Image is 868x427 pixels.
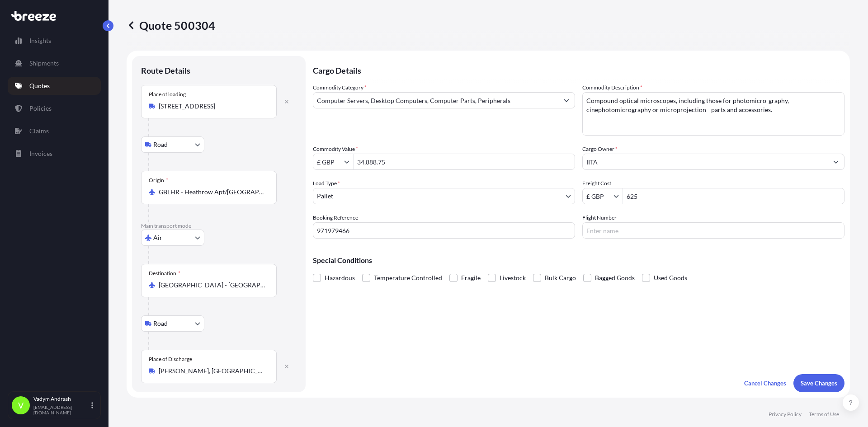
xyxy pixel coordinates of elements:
[583,154,828,170] input: Full name
[29,104,52,113] p: Policies
[654,271,687,285] span: Used Goods
[149,270,180,277] div: Destination
[8,54,101,72] a: Shipments
[317,192,333,201] span: Pallet
[141,65,190,76] p: Route Details
[141,136,204,153] button: Select transport
[582,213,617,222] label: Flight Number
[623,188,844,204] input: Enter amount
[29,59,59,68] p: Shipments
[159,188,265,197] input: Origin
[313,188,575,204] button: Pallet
[141,230,204,246] button: Select transport
[141,222,297,230] p: Main transport mode
[354,154,575,170] input: Type amount
[18,401,24,410] span: V
[33,404,90,415] p: [EMAIL_ADDRESS][DOMAIN_NAME]
[809,411,839,418] a: Terms of Use
[313,154,344,170] input: Commodity Value
[8,32,101,50] a: Insights
[582,179,611,188] label: Freight Cost
[313,222,575,239] input: Your internal reference
[582,92,844,136] textarea: Compound optical microscopes, including those for photomicro-graphy, cinephotomicrography or micr...
[744,379,786,388] p: Cancel Changes
[159,366,265,375] input: Place of Discharge
[595,271,635,285] span: Bagged Goods
[153,140,168,149] span: Road
[8,145,101,163] a: Invoices
[325,271,355,285] span: Hazardous
[159,281,265,290] input: Destination
[29,127,49,136] p: Claims
[545,271,576,285] span: Bulk Cargo
[29,36,51,45] p: Insights
[461,271,481,285] span: Fragile
[313,92,558,108] input: Select a commodity type
[500,271,526,285] span: Livestock
[149,91,186,98] div: Place of loading
[582,222,844,239] input: Enter name
[8,99,101,117] a: Policies
[313,213,358,222] label: Booking Reference
[29,149,52,158] p: Invoices
[801,379,837,388] p: Save Changes
[8,122,101,140] a: Claims
[558,92,575,108] button: Show suggestions
[159,102,265,111] input: Place of loading
[313,257,844,264] p: Special Conditions
[374,271,442,285] span: Temperature Controlled
[344,157,353,166] button: Show suggestions
[153,233,162,242] span: Air
[769,411,802,418] a: Privacy Policy
[153,319,168,328] span: Road
[737,374,793,392] button: Cancel Changes
[127,18,215,33] p: Quote 500304
[33,395,90,403] p: Vadym Andrash
[313,83,367,92] label: Commodity Category
[141,315,204,332] button: Select transport
[583,188,613,204] input: Freight Cost
[313,56,844,83] p: Cargo Details
[29,81,50,90] p: Quotes
[613,192,623,201] button: Show suggestions
[313,179,340,188] span: Load Type
[582,145,618,154] label: Cargo Owner
[313,145,358,154] label: Commodity Value
[793,374,844,392] button: Save Changes
[8,77,101,95] a: Quotes
[582,83,642,92] label: Commodity Description
[828,154,844,170] button: Show suggestions
[149,177,168,184] div: Origin
[149,356,192,363] div: Place of Discharge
